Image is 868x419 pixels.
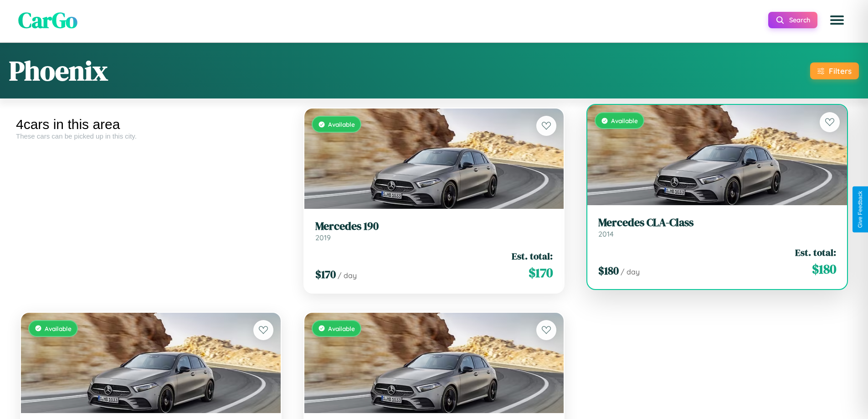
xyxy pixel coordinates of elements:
div: Filters [829,66,852,76]
div: These cars can be picked up in this city. [16,132,286,140]
span: $ 180 [812,260,836,278]
div: Give Feedback [857,191,863,228]
span: Search [789,16,810,24]
button: Open menu [824,7,850,33]
h3: Mercedes CLA-Class [598,216,836,229]
h3: Mercedes 190 [315,220,553,233]
span: $ 180 [598,263,619,278]
span: 2014 [598,229,614,238]
span: Available [45,325,72,332]
span: $ 170 [529,264,553,282]
span: CarGo [18,5,77,35]
span: Est. total: [795,246,836,259]
span: Est. total: [512,249,553,263]
h1: Phoenix [9,52,108,89]
button: Filters [810,62,859,79]
span: / day [621,267,640,276]
a: Mercedes CLA-Class2014 [598,216,836,238]
span: / day [338,271,357,280]
button: Search [768,12,817,28]
span: $ 170 [315,267,336,282]
span: Available [328,120,355,128]
a: Mercedes 1902019 [315,220,553,242]
span: 2019 [315,233,331,242]
div: 4 cars in this area [16,117,286,132]
span: Available [611,117,638,124]
span: Available [328,325,355,332]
